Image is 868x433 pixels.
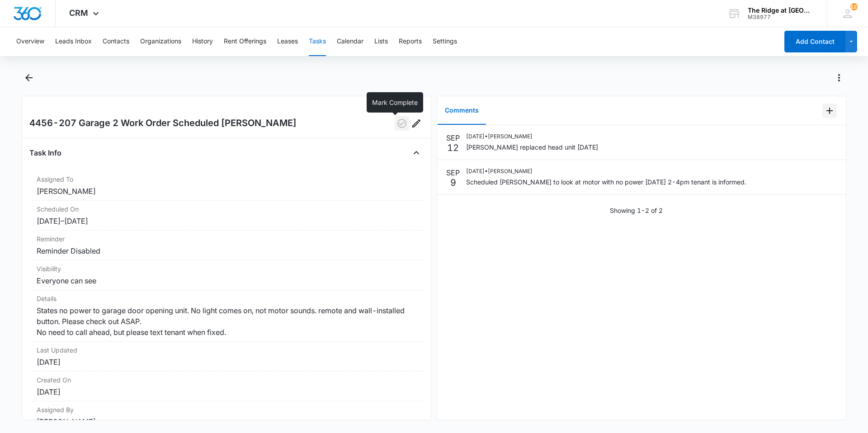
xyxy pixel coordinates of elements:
dd: [PERSON_NAME] [37,186,416,197]
dd: [PERSON_NAME] [37,416,416,427]
div: Mark Complete [367,92,423,113]
p: Scheduled [PERSON_NAME] to look at motor with no power [DATE] 2-4pm tenant is informed. [466,177,746,187]
dt: Scheduled On [37,204,416,214]
button: Close [409,146,424,160]
dd: [DATE] [37,386,416,397]
dd: [DATE] – [DATE] [37,216,416,226]
button: Settings [433,27,457,56]
p: SEP [446,167,460,178]
span: CRM [69,8,88,18]
dt: Reminder [37,234,416,244]
dt: Assigned By [37,405,416,414]
dt: Last Updated [37,345,416,355]
dt: Details [37,294,416,303]
p: 9 [450,178,456,187]
p: SEP [446,132,460,143]
dt: Assigned To [37,174,416,184]
dt: Visibility [37,264,416,273]
button: Leases [277,27,298,56]
button: Lists [374,27,388,56]
button: Contacts [103,27,129,56]
div: ReminderReminder Disabled [29,231,424,260]
button: Calendar [337,27,363,56]
div: notifications count [850,3,858,10]
button: Organizations [140,27,181,56]
button: History [192,27,213,56]
div: account name [748,7,814,14]
div: account id [748,14,814,20]
button: Actions [832,71,846,85]
h4: Task Info [29,147,61,158]
button: Add Contact [784,31,845,52]
p: [DATE] • [PERSON_NAME] [466,167,746,175]
div: Scheduled On[DATE]–[DATE] [29,201,424,231]
div: Assigned By[PERSON_NAME] [29,401,424,431]
dd: States no power to garage door opening unit. No light comes on, not motor sounds. remote and wall... [37,305,416,338]
dd: Reminder Disabled [37,245,416,256]
div: Assigned To[PERSON_NAME] [29,171,424,201]
button: Comments [438,97,486,125]
button: Reports [399,27,422,56]
button: Rent Offerings [224,27,266,56]
span: 123 [850,3,858,10]
button: Edit [409,116,424,131]
div: VisibilityEveryone can see [29,260,424,290]
button: Leads Inbox [55,27,92,56]
p: [DATE] • [PERSON_NAME] [466,132,598,141]
button: Back [22,71,36,85]
div: Last Updated[DATE] [29,342,424,372]
dt: Created On [37,375,416,385]
p: Showing 1-2 of 2 [610,206,663,215]
div: DetailsStates no power to garage door opening unit. No light comes on, not motor sounds. remote a... [29,290,424,342]
button: Overview [16,27,44,56]
button: Add Comment [822,104,837,118]
p: 12 [447,143,459,152]
h2: 4456-207 Garage 2 Work Order Scheduled [PERSON_NAME] [29,116,297,131]
dd: Everyone can see [37,275,416,286]
dd: [DATE] [37,357,416,367]
div: Created On[DATE] [29,372,424,401]
button: Tasks [309,27,326,56]
p: [PERSON_NAME] replaced head unit [DATE] [466,142,598,152]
